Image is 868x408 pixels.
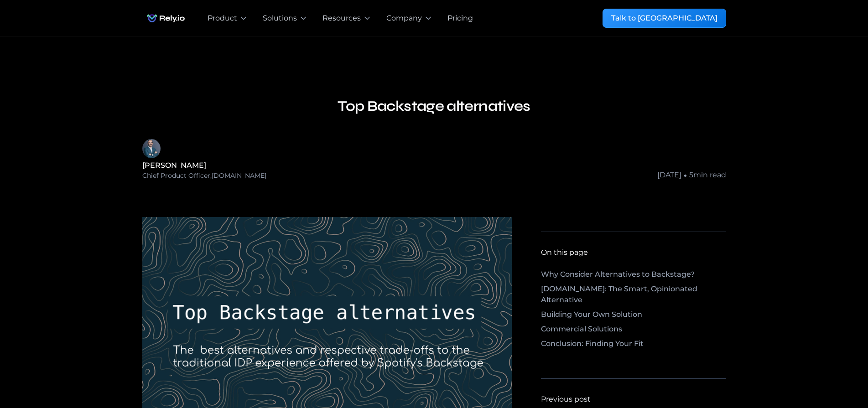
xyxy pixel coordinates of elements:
[208,13,237,24] div: Product
[142,9,189,27] a: home
[689,170,693,181] div: 5
[338,95,530,117] h3: Top Backstage alternatives
[142,171,210,181] div: Chief Product Officer
[611,13,717,24] div: Talk to [GEOGRAPHIC_DATA]
[212,171,266,181] div: [DOMAIN_NAME]
[263,13,297,24] div: Solutions
[657,170,681,181] div: [DATE]
[541,269,726,284] a: Why Consider Alternatives to Backstage?
[142,139,161,158] img: Samir Brizini
[541,394,591,405] div: Previous post
[541,338,726,353] a: Conclusion: Finding Your Fit
[447,13,473,24] a: Pricing
[386,13,422,24] div: Company
[322,13,361,24] div: Resources
[541,324,726,338] a: Commercial Solutions
[541,247,588,258] div: On this page
[142,9,189,27] img: Rely.io logo
[142,160,266,171] div: [PERSON_NAME]
[603,9,726,28] a: Talk to [GEOGRAPHIC_DATA]
[693,170,726,181] div: min read
[541,309,726,324] a: Building Your Own Solution
[541,284,726,309] a: [DOMAIN_NAME]: The Smart, Opinionated Alternative
[210,171,212,181] div: ,
[683,170,687,181] div: •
